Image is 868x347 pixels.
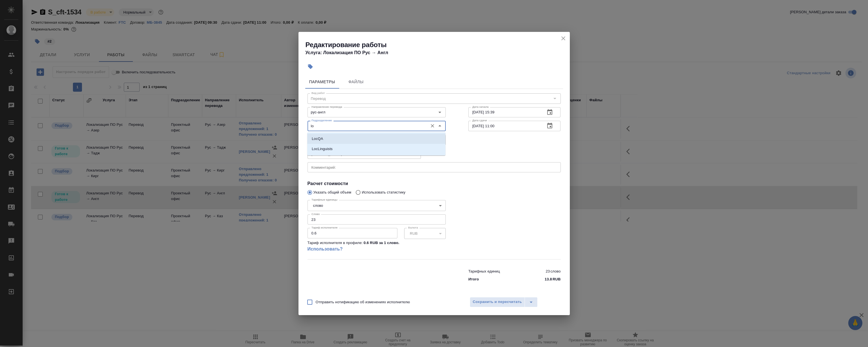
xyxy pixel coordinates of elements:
p: LocLinguists [312,146,333,152]
span: Сохранить и пересчитать [473,299,522,305]
p: 0.6 RUB за 1 слово . [363,240,399,246]
button: RUB [408,231,419,236]
button: Добавить тэг [304,60,317,73]
button: слово [311,203,325,208]
a: Использовать? [308,246,446,252]
div: split button [470,297,538,307]
h4: Расчет стоимости [308,180,561,187]
button: Open [436,108,444,116]
button: Сохранить и пересчитать [470,297,525,307]
h2: Редактирование работы [306,40,570,49]
p: Тариф исполнителя в профиле: [308,240,363,246]
button: Close [436,122,444,130]
p: Итого [468,276,479,282]
span: Файлы [343,78,370,85]
p: RUB [553,276,561,282]
div: RUB [404,228,446,239]
p: 13.8 [545,276,552,282]
p: LocQA [312,136,323,142]
span: Отправить нотификацию об изменениях исполнителю [316,299,410,305]
span: Параметры [309,78,336,85]
div: слово [308,200,446,211]
p: 23 [546,269,550,274]
button: Очистить [428,122,436,130]
button: close [559,34,568,43]
h4: Услуга: Локализация ПО Рус → Англ [306,49,570,56]
p: слово [550,269,560,274]
p: Тарифных единиц [468,269,500,274]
